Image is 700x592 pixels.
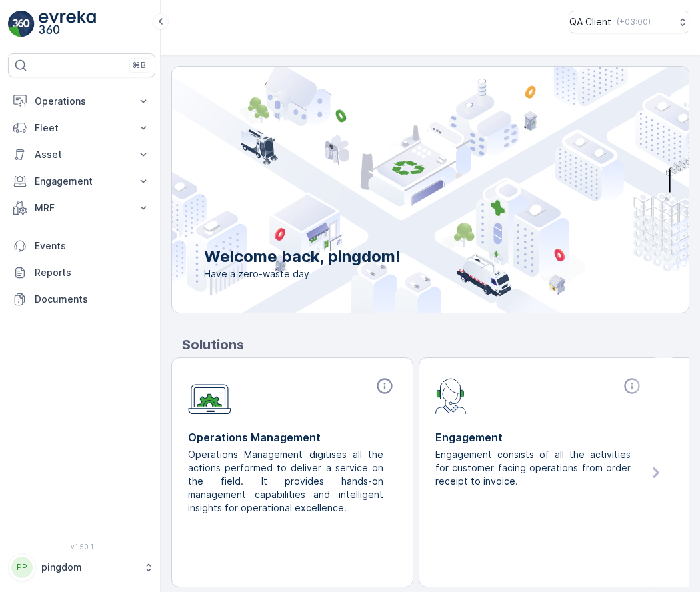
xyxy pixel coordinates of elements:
p: Events [35,239,150,253]
p: Reports [35,266,150,279]
img: module-icon [188,377,231,415]
span: Have a zero-waste day [204,267,401,281]
p: Engagement [435,429,644,445]
button: QA Client(+03:00) [569,11,689,33]
a: Reports [8,259,155,286]
p: QA Client [569,15,611,29]
p: Operations [35,95,129,108]
p: pingdom [41,561,137,574]
p: MRF [35,201,129,215]
button: Asset [8,141,155,168]
p: Solutions [182,335,689,355]
div: PP [11,557,33,578]
button: Operations [8,88,155,115]
button: MRF [8,195,155,221]
p: ( +03:00 ) [617,17,651,27]
img: city illustration [112,67,689,313]
p: ⌘B [133,60,146,71]
p: Asset [35,148,129,161]
p: Engagement consists of all the activities for customer facing operations from order receipt to in... [435,448,633,488]
button: Engagement [8,168,155,195]
p: Engagement [35,175,129,188]
img: logo [8,11,35,37]
a: Documents [8,286,155,313]
p: Fleet [35,121,129,135]
img: logo_light-DOdMpM7g.png [39,11,96,37]
a: Events [8,233,155,259]
img: module-icon [435,377,467,414]
p: Documents [35,293,150,306]
button: Fleet [8,115,155,141]
p: Operations Management [188,429,397,445]
p: Welcome back, pingdom! [204,246,401,267]
span: v 1.50.1 [8,543,155,551]
button: PPpingdom [8,553,155,581]
p: Operations Management digitises all the actions performed to deliver a service on the field. It p... [188,448,386,515]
